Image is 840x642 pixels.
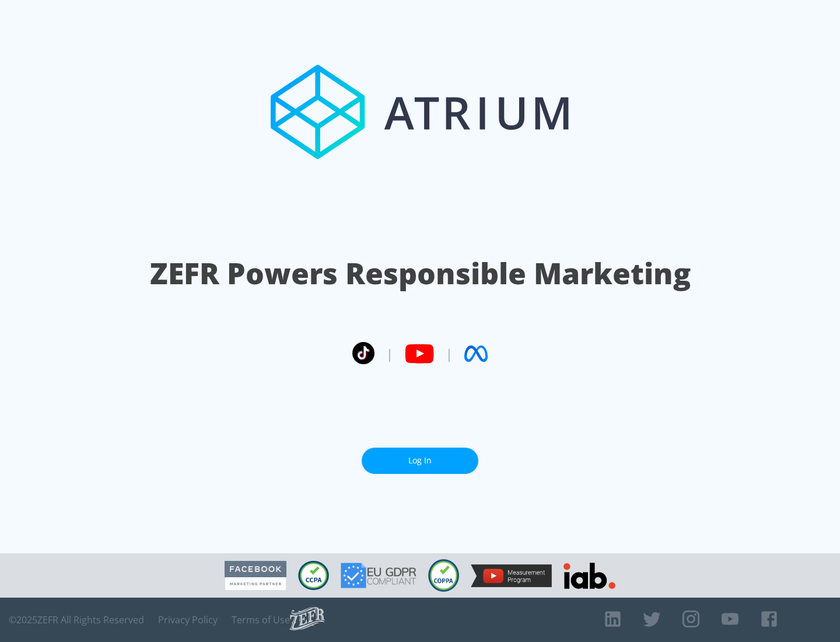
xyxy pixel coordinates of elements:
img: CCPA Compliant [298,561,329,590]
img: GDPR Compliant [341,563,416,588]
a: Privacy Policy [158,614,218,626]
a: Terms of Use [232,614,290,626]
img: YouTube Measurement Program [471,564,552,587]
img: IAB [563,563,615,589]
img: Facebook Marketing Partner [225,561,286,591]
span: © 2025 ZEFR All Rights Reserved [9,614,144,626]
span: | [446,345,453,362]
h1: ZEFR Powers Responsible Marketing [150,253,691,294]
span: | [386,345,393,362]
img: COPPA Compliant [428,559,459,592]
a: Log In [362,448,478,474]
